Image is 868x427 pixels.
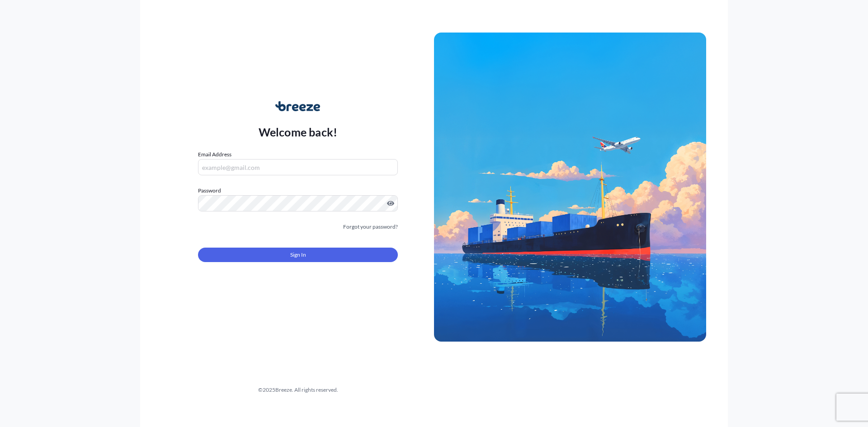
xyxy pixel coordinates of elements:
[198,150,231,159] label: Email Address
[387,200,394,207] button: Show password
[162,385,434,394] div: © 2025 Breeze. All rights reserved.
[198,186,398,195] label: Password
[343,222,398,231] a: Forgot your password?
[259,125,338,139] p: Welcome back!
[198,248,398,262] button: Sign In
[290,250,306,259] span: Sign In
[198,159,398,175] input: example@gmail.com
[434,33,706,342] img: Ship illustration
